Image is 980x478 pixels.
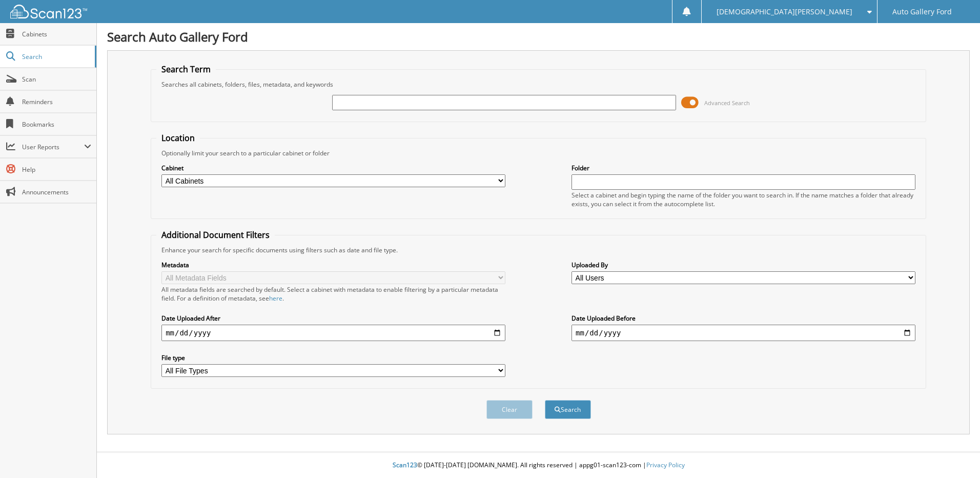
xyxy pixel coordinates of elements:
[22,165,91,174] span: Help
[161,285,505,303] div: All metadata fields are searched by default. Select a cabinet with metadata to enable filtering b...
[571,314,915,323] label: Date Uploaded Before
[892,9,952,15] span: Auto Gallery Ford
[161,261,505,269] label: Metadata
[156,132,200,144] legend: Location
[571,191,915,208] div: Select a cabinet and begin typing the name of the folder you want to search in. If the name match...
[161,314,505,323] label: Date Uploaded After
[97,453,980,478] div: © [DATE]-[DATE] [DOMAIN_NAME]. All rights reserved | appg01-scan123-com |
[10,5,87,18] img: scan123-logo-white.svg
[393,461,417,469] span: Scan123
[545,400,591,419] button: Search
[717,9,852,15] span: [DEMOGRAPHIC_DATA][PERSON_NAME]
[22,143,84,151] span: User Reports
[571,164,915,172] label: Folder
[22,97,91,106] span: Reminders
[571,325,915,341] input: end
[269,294,282,303] a: here
[22,75,91,84] span: Scan
[704,99,750,107] span: Advanced Search
[156,246,921,254] div: Enhance your search for specific documents using filters such as date and file type.
[156,229,275,241] legend: Additional Document Filters
[156,80,921,89] div: Searches all cabinets, folders, files, metadata, and keywords
[22,30,91,38] span: Cabinets
[156,149,921,157] div: Optionally limit your search to a particular cabinet or folder
[571,261,915,269] label: Uploaded By
[486,400,533,419] button: Clear
[107,28,970,45] h1: Search Auto Gallery Ford
[646,461,685,469] a: Privacy Policy
[161,325,505,341] input: start
[156,64,216,75] legend: Search Term
[161,164,505,172] label: Cabinet
[22,120,91,129] span: Bookmarks
[22,188,91,196] span: Announcements
[22,52,90,61] span: Search
[161,353,505,362] label: File type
